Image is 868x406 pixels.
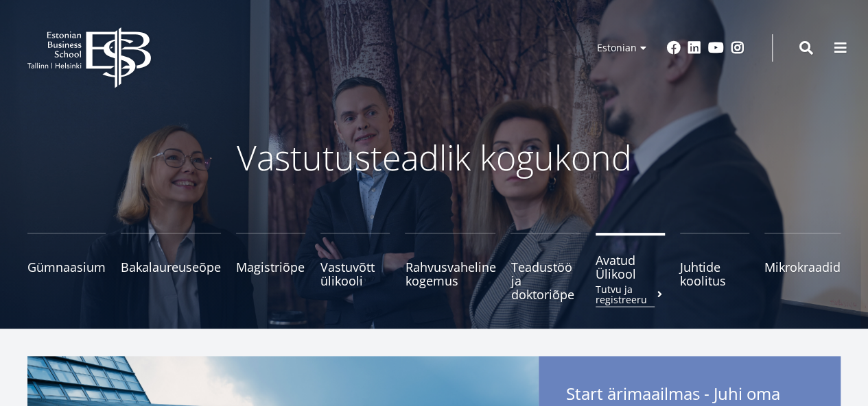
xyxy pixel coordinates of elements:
a: Gümnaasium [27,233,106,301]
span: Mikrokraadid [764,260,841,274]
span: Bakalaureuseõpe [121,260,221,274]
a: Magistriõpe [236,233,305,301]
a: Vastuvõtt ülikooli [320,233,390,301]
a: Youtube [708,41,724,55]
small: Tutvu ja registreeru [596,284,665,305]
a: Linkedin [688,41,701,55]
span: Juhtide koolitus [680,260,749,288]
a: Bakalaureuseõpe [121,233,221,301]
span: Teadustöö ja doktoriõpe [511,260,580,301]
p: Vastutusteadlik kogukond [71,137,798,178]
a: Juhtide koolitus [680,233,749,301]
span: Avatud Ülikool [596,253,665,281]
span: Vastuvõtt ülikooli [320,260,390,288]
a: Avatud ÜlikoolTutvu ja registreeru [596,233,665,301]
span: Gümnaasium [27,260,106,274]
span: Rahvusvaheline kogemus [405,260,495,288]
a: Rahvusvaheline kogemus [405,233,495,301]
a: Mikrokraadid [764,233,841,301]
a: Facebook [667,41,681,55]
a: Teadustöö ja doktoriõpe [511,233,580,301]
span: Magistriõpe [236,260,305,274]
a: Instagram [731,41,744,55]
